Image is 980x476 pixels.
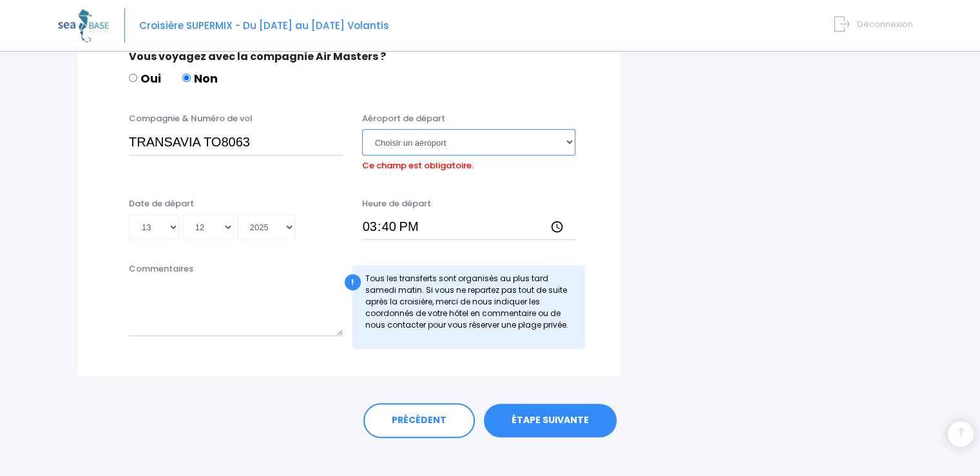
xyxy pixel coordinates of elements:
div: ! [345,274,361,290]
input: Non [182,74,191,82]
label: Compagnie & Numéro de vol [129,112,253,125]
label: Non [182,70,218,87]
label: Aéroport de départ [362,112,445,125]
span: Déconnexion [857,18,913,30]
a: ÉTAPE SUIVANTE [484,404,617,437]
label: Heure de départ [362,197,431,210]
div: Tous les transferts sont organisés au plus tard samedi matin. Si vous ne repartez pas tout de sui... [352,265,586,349]
span: Croisière SUPERMIX - Du [DATE] au [DATE] Volantis [139,19,389,32]
label: Oui [129,70,161,87]
label: Ce champ est obligatoire. [362,155,474,172]
label: Commentaires [129,263,193,275]
a: PRÉCÉDENT [363,403,475,438]
input: Oui [129,74,137,82]
label: Date de départ [129,197,194,210]
span: Vous voyagez avec la compagnie Air Masters ? [129,49,386,64]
